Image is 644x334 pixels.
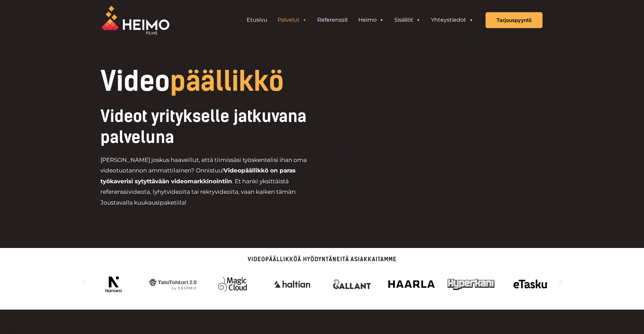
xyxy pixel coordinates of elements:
img: Haarla on yksi Videopäällikkö-asiakkaista [387,272,435,296]
p: [PERSON_NAME] joskus haaveillut, että tiimissäsi työskentelisi ihan oma videotuotannon ammattilai... [100,155,322,208]
a: Referenssit [312,13,353,27]
span: päällikkö [170,65,284,98]
img: Heimo Filmsin logo [101,6,169,35]
div: 8 / 14 [90,272,137,296]
a: Palvelut [272,13,312,27]
div: 10 / 14 [209,272,257,296]
div: 14 / 14 [447,272,495,296]
div: Karuselli | Vieritys vaakasuunnassa: Vasen ja oikea nuoli [79,269,565,296]
div: 11 / 14 [268,272,316,296]
h1: Video [100,68,368,95]
span: Videot yritykselle jatkuvana palveluna [100,106,306,147]
img: Hyperkani on yksi Videopäällikkö-asiakkaista [447,272,495,296]
div: 13 / 14 [387,272,435,296]
p: Videopäällikköä hyödyntäneitä asiakkaitamme [79,256,565,262]
aside: Header Widget 1 [238,13,482,27]
a: Yhteystiedot [426,13,479,27]
div: 9 / 14 [149,272,197,296]
a: Etusivu [242,13,272,27]
img: Videotuotantoa yritykselle jatkuvana palveluna hankkii mm. Magic Cloud [209,272,257,296]
img: Gallant on yksi Videopäällikkö-asiakkaista [328,272,376,296]
div: 1 / 14 [507,272,555,296]
a: Sisällöt [389,13,426,27]
strong: Videopäällikkö on paras työkaverisi sytyttävään videomarkkinointiin [100,167,296,185]
img: nanoksi_logo [90,272,137,296]
div: 12 / 14 [328,272,376,296]
img: Videotuotantoa yritykselle jatkuvana palveluna hankkii mm. eTasku [507,272,555,296]
img: Videotuotantoa yritykselle jatkuvana palveluna hankkii mm. Enermix [149,272,197,296]
img: Haltian on yksi Videopäällikkö-asiakkaista [268,272,316,296]
a: Heimo [353,13,389,27]
a: Tarjouspyyntö [486,12,543,28]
